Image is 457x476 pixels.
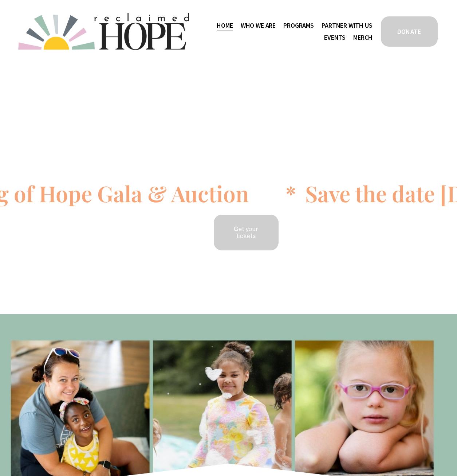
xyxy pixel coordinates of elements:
[213,214,279,251] a: Get your tickets
[241,20,276,31] a: folder dropdown
[322,20,372,31] span: Partner With Us
[353,32,372,43] a: Merch
[18,13,189,50] img: Reclaimed Hope Initiative
[283,20,314,31] a: folder dropdown
[283,20,314,31] span: Programs
[380,15,439,48] a: DONATE
[324,32,346,43] a: Events
[322,20,372,31] a: folder dropdown
[217,20,233,31] a: Home
[241,20,276,31] span: Who We Are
